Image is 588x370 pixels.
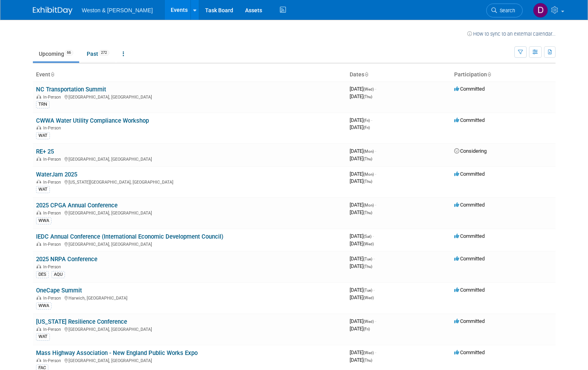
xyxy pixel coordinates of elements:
[454,287,485,293] span: Committed
[36,217,51,224] div: WWA
[533,3,548,18] img: Daniel Herzog
[50,71,54,78] a: Sort by Event Name
[350,357,372,363] span: [DATE]
[36,178,343,185] div: [US_STATE][GEOGRAPHIC_DATA], [GEOGRAPHIC_DATA]
[363,87,374,91] span: (Wed)
[36,180,41,184] img: In-Person Event
[454,233,485,239] span: Committed
[363,264,372,269] span: (Thu)
[36,148,54,155] a: RE+ 25
[373,256,375,262] span: -
[375,318,376,324] span: -
[363,358,372,362] span: (Thu)
[36,117,149,124] a: CWWA Water Utility Compliance Workshop
[363,157,372,161] span: (Thu)
[373,287,375,293] span: -
[454,349,485,355] span: Committed
[363,211,372,215] span: (Thu)
[364,71,368,78] a: Sort by Start Date
[65,50,73,56] span: 66
[36,349,198,357] a: Mass Highway Association - New England Public Works Expo
[43,211,63,216] span: In-Person
[36,296,41,300] img: In-Person Event
[486,4,523,17] a: Search
[36,358,41,362] img: In-Person Event
[454,148,487,154] span: Considering
[350,171,376,177] span: [DATE]
[375,86,376,92] span: -
[36,294,343,301] div: Harwich, [GEOGRAPHIC_DATA]
[363,242,374,246] span: (Wed)
[36,302,51,309] div: WWA
[36,132,50,139] div: WAT
[346,68,451,82] th: Dates
[454,256,485,262] span: Committed
[363,288,372,292] span: (Tue)
[375,171,376,177] span: -
[33,68,346,82] th: Event
[350,349,376,355] span: [DATE]
[36,241,343,247] div: [GEOGRAPHIC_DATA], [GEOGRAPHIC_DATA]
[43,180,63,185] span: In-Person
[454,171,485,177] span: Committed
[36,242,41,246] img: In-Person Event
[363,179,372,184] span: (Thu)
[43,242,63,247] span: In-Person
[51,271,65,278] div: AQU
[454,117,485,123] span: Committed
[36,327,41,331] img: In-Person Event
[81,46,115,61] a: Past272
[36,209,343,216] div: [GEOGRAPHIC_DATA], [GEOGRAPHIC_DATA]
[36,171,77,178] a: WaterJam 2025
[350,156,372,161] span: [DATE]
[43,125,63,131] span: In-Person
[43,95,63,100] span: In-Person
[350,148,376,154] span: [DATE]
[363,125,370,130] span: (Fri)
[363,149,374,154] span: (Mon)
[36,264,41,268] img: In-Person Event
[350,326,370,332] span: [DATE]
[36,256,97,263] a: 2025 NRPA Conference
[454,86,485,92] span: Committed
[350,318,376,324] span: [DATE]
[36,333,50,340] div: WAT
[375,148,376,154] span: -
[36,101,49,108] div: TRN
[350,117,372,123] span: [DATE]
[36,233,223,240] a: IEDC Annual Conference (International Economic Development Council)
[363,257,372,261] span: (Tue)
[363,327,370,331] span: (Fri)
[350,287,375,293] span: [DATE]
[373,233,374,239] span: -
[363,296,374,300] span: (Wed)
[454,318,485,324] span: Committed
[43,264,63,269] span: In-Person
[82,7,153,13] span: Weston & [PERSON_NAME]
[36,357,343,363] div: [GEOGRAPHIC_DATA], [GEOGRAPHIC_DATA]
[363,234,371,239] span: (Sat)
[350,263,372,269] span: [DATE]
[36,318,127,325] a: [US_STATE] Resilience Conference
[350,93,372,99] span: [DATE]
[36,202,118,209] a: 2025 CPGA Annual Conference
[375,202,376,208] span: -
[363,118,370,123] span: (Fri)
[36,95,41,99] img: In-Person Event
[36,186,50,193] div: WAT
[363,95,372,99] span: (Thu)
[99,50,109,56] span: 272
[43,157,63,162] span: In-Person
[454,202,485,208] span: Committed
[36,125,41,129] img: In-Person Event
[350,233,374,239] span: [DATE]
[36,157,41,161] img: In-Person Event
[36,86,106,93] a: NC Transportation Summit
[487,71,491,78] a: Sort by Participation Type
[363,203,374,207] span: (Mon)
[350,202,376,208] span: [DATE]
[350,209,372,215] span: [DATE]
[467,31,556,37] a: How to sync to an external calendar...
[363,172,374,176] span: (Mon)
[363,351,374,355] span: (Wed)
